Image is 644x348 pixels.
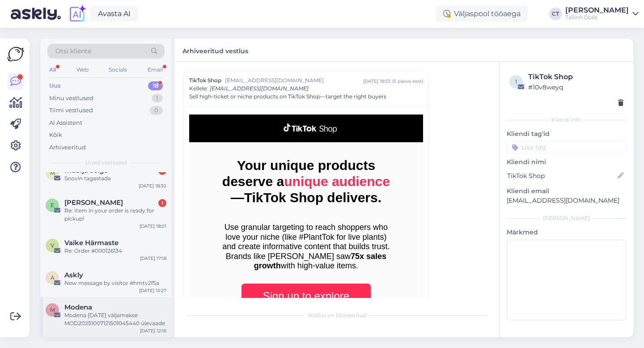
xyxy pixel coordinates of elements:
[284,123,337,133] img: 066d200163bb45b4b9385e00cd4cb528~tplv-aphluv4xwc-origin-image.image
[64,207,166,223] div: Re: Item in your order is ready for pickup!
[436,6,528,22] div: Väljaspool tööaega
[189,76,221,85] span: TikTok Shop
[49,131,62,140] div: Kõik
[225,76,363,85] span: [EMAIL_ADDRESS][DOMAIN_NAME]
[565,14,629,21] div: Tallinn Dolls
[218,223,394,271] div: Use granular targeting to reach shoppers who love your niche (like #PlantTok for live plants) and...
[307,311,367,319] span: Vestlus on blokeeritud
[189,85,208,92] span: Kellele :
[363,78,390,85] div: [DATE] 18:53
[158,199,166,207] div: 1
[254,252,386,271] b: 75x sales growth
[528,72,623,82] div: TikTok Shop
[565,7,629,14] div: [PERSON_NAME]
[148,81,163,90] div: 18
[49,106,93,115] div: Tiimi vestlused
[507,116,626,124] div: Kliendi info
[49,94,93,103] div: Minu vestlused
[140,327,166,334] div: [DATE] 12:16
[182,44,248,56] label: Arhiveeritud vestlus
[189,93,386,101] span: Sell high-ticket or niche products on TikTok Shop—target the right buyers
[210,85,309,92] span: [EMAIL_ADDRESS][DOMAIN_NAME]
[64,303,92,311] span: Modena
[50,306,55,313] span: M
[222,158,390,205] b: Your unique products deserve a —TikTok Shop delivers.
[64,271,83,279] span: Askly
[152,94,163,103] div: 1
[55,47,91,56] span: Otsi kliente
[515,78,517,85] span: 1
[49,143,86,152] div: Arhiveeritud
[51,274,55,281] span: A
[241,284,371,309] a: Sign up to explore
[51,242,54,249] span: V
[284,174,390,189] font: unique audience
[507,228,626,237] p: Märkmed
[392,78,423,85] div: ( 5 päeva eest )
[90,6,138,21] a: Avasta AI
[49,81,61,90] div: Uus
[64,174,166,182] div: Soovin tagastada
[140,255,166,262] div: [DATE] 17:18
[51,202,54,208] span: E
[565,7,639,21] a: [PERSON_NAME]Tallinn Dolls
[107,64,129,76] div: Socials
[507,196,626,205] p: [EMAIL_ADDRESS][DOMAIN_NAME]
[549,8,562,20] div: CT
[64,199,123,207] span: Eha Antonov
[64,247,166,255] div: Re: Order #000126134
[507,157,626,167] p: Kliendi nimi
[64,311,166,327] div: Modena [DATE] väljamakse MOD20251007121501045440 ülevaade
[146,64,165,76] div: Email
[47,64,58,76] div: All
[7,46,24,63] img: Askly Logo
[139,182,166,189] div: [DATE] 18:30
[49,119,82,127] div: AI Assistent
[75,64,90,76] div: Web
[68,4,87,23] img: explore-ai
[140,223,166,229] div: [DATE] 18:01
[507,187,626,196] p: Kliendi email
[50,170,55,176] span: m
[507,171,616,181] input: Lisa nimi
[507,129,626,139] p: Kliendi tag'id
[64,279,166,287] div: New message by visitor #hmtv2f5a
[507,140,626,154] input: Lisa tag
[507,214,626,222] div: [PERSON_NAME]
[528,82,623,92] div: # 10v8weyq
[150,106,163,115] div: 0
[85,159,127,167] span: Uued vestlused
[139,287,166,294] div: [DATE] 15:27
[64,239,119,247] span: Vaike Härmaste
